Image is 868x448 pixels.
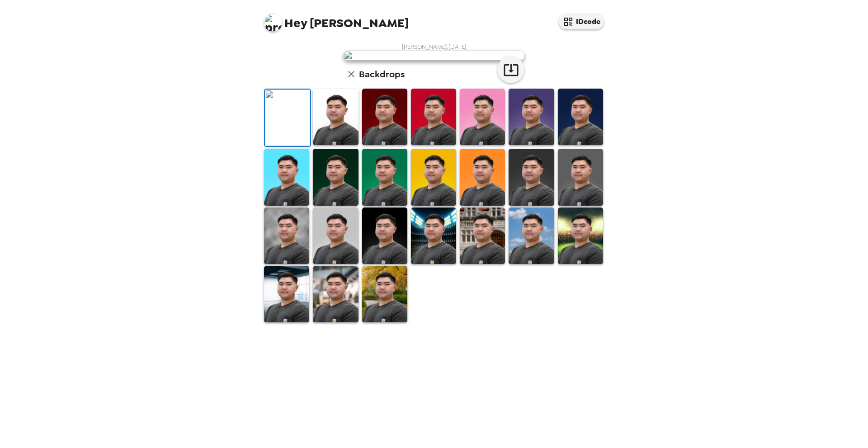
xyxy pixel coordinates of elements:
span: [PERSON_NAME] , [DATE] [402,43,467,51]
img: Original [265,90,310,146]
img: user [344,51,524,61]
img: profile pic [264,14,282,32]
span: [PERSON_NAME] [264,9,409,29]
span: Hey [284,15,307,31]
h6: Backdrops [359,67,405,81]
button: IDcode [559,14,604,29]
